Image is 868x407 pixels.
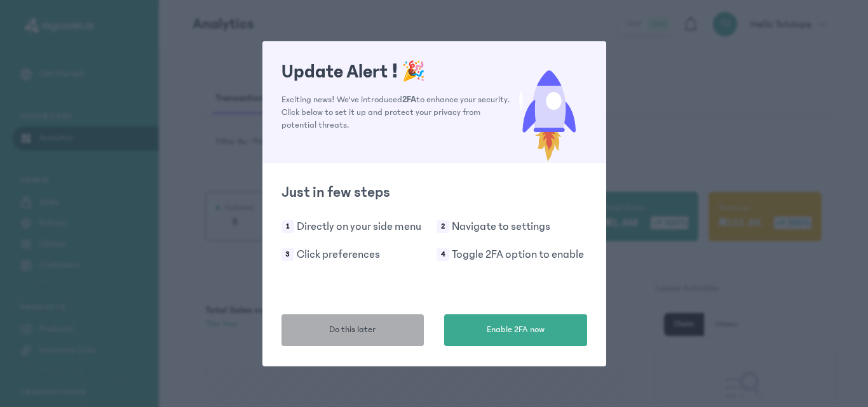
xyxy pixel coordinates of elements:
[329,323,376,337] span: Do this later
[297,246,380,264] p: Click preferences
[402,61,425,83] span: 🎉
[297,218,421,236] p: Directly on your side menu
[281,314,424,346] button: Do this later
[281,182,587,203] h2: Just in few steps
[452,218,550,236] p: Navigate to settings
[281,93,511,131] p: Exciting news! We've introduced to enhance your security. Click below to set it up and protect yo...
[452,246,584,264] p: Toggle 2FA option to enable
[281,248,294,261] span: 3
[444,314,587,346] button: Enable 2FA now
[487,323,545,337] span: Enable 2FA now
[402,95,416,105] span: 2FA
[281,60,511,83] h1: Update Alert !
[281,220,294,233] span: 1
[437,220,449,233] span: 2
[437,248,449,261] span: 4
